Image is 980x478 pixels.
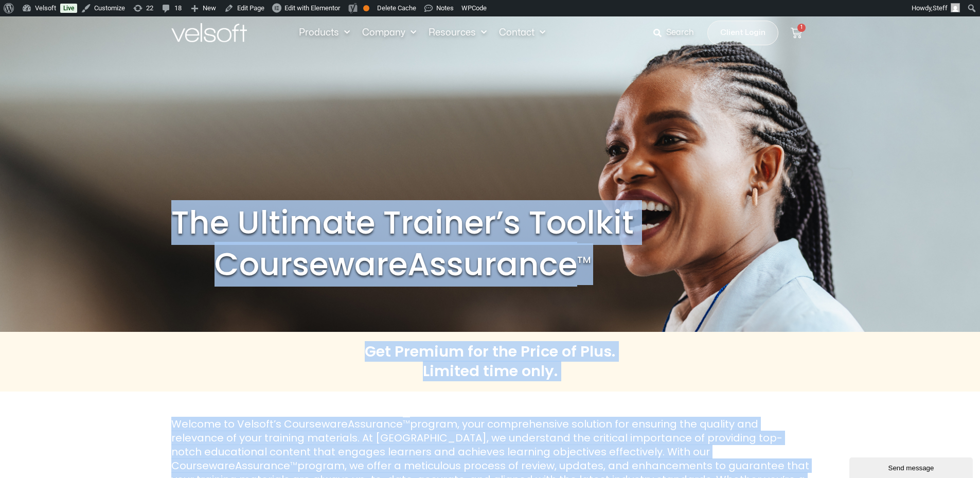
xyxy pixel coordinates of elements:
[293,27,551,39] nav: Menu
[778,21,814,45] a: 1
[171,202,634,285] h2: The Ultimate Trainer’s Toolkit CoursewareAssurance
[720,26,765,40] span: Client Login
[933,4,948,12] span: Steff
[403,419,410,425] span: TM
[60,4,77,13] a: Live
[577,253,591,266] font: TM
[849,455,975,478] iframe: chat widget
[363,5,369,11] div: OK
[293,27,356,39] a: ProductsMenu Toggle
[284,4,340,12] span: Edit with Elementor
[422,27,493,39] a: ResourcesMenu Toggle
[707,21,778,45] a: Client Login
[797,24,806,32] span: 1
[653,24,701,42] a: Search
[290,461,297,467] span: TM
[493,27,551,39] a: ContactMenu Toggle
[356,27,422,39] a: CompanyMenu Toggle
[365,342,615,381] h2: Get Premium for the Price of Plus. Limited time only.
[666,26,694,40] span: Search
